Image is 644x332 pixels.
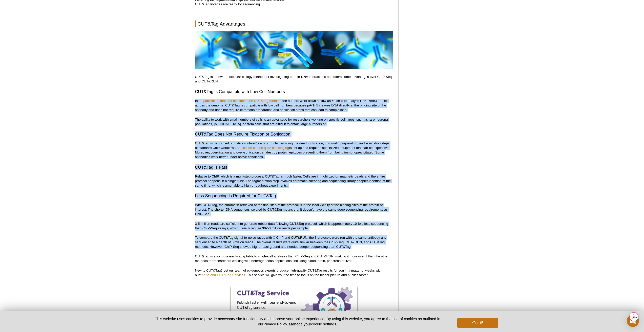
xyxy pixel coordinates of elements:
p: CUT&Tag is a newer molecular biology method for investigating protein-DNA interactions and offers... [195,75,393,84]
p: 3-5 million reads are sufficient to generate robust data following CUT&Tag protocol, which is app... [195,222,393,231]
a: publication that first described the CUT&Tag method [203,99,281,103]
h2: CUT&Tag Advantages [195,20,393,27]
button: cookie settings [311,322,336,326]
p: New to CUT&Tag? Let our team of epigenetics experts produce high-quality CUT&Tag results for you ... [195,268,393,277]
button: Got it! [457,318,498,328]
div: Open Intercom Messenger [627,315,639,327]
p: This website uses cookies to provide necessary site functionality and improve your online experie... [146,316,449,327]
p: Relative to ChIP, which is a multi-step process, CUT&Tag is much faster. Cells are immobilized on... [195,174,393,188]
h3: Less Sequencing is Required for CUT&Tag [195,193,393,199]
p: The ability to work with small numbers of cells is an advantage for researchers working on specif... [195,117,393,126]
p: CUT&Tag is also more easily adaptable to single-cell analyses than ChIP-Seq and CUT&RUN, making i... [195,254,393,263]
h3: CUT&Tag is Fast [195,164,393,170]
h3: CUT&Tag is Compatible with Low Cell Numbers [195,89,393,95]
h3: CUT&Tag Does Not Require Fixation or Sonication [195,131,393,137]
p: CUT&Tag is performed on native (unfixed) cells or nuclei, avoiding the need for fixation, chromat... [195,141,393,159]
img: End-to-end CUT&Tag Service [231,286,357,327]
p: With CUT&Tag, the chromatin retrieved at the final step of the protocol is in the local vicinity ... [195,203,393,216]
a: end-to-end CUT&Tag Services [200,273,245,277]
a: Sonication can be quite challenging [236,146,289,150]
img: CUT&Tag Advantage [195,31,393,69]
a: Privacy Policy [263,322,287,326]
p: In the , the authors went down as low as 60 cells to analyze H3K27me3 profiles across the genome.... [195,99,393,112]
p: To compare the CUT&Tag signal-to-noise ratios with X-ChIP and CUT&RUN, the 3 protocols were run w... [195,235,393,249]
